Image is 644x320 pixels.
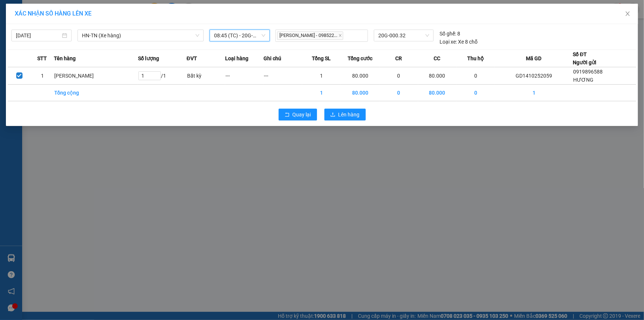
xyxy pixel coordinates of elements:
td: 1 [31,67,54,85]
td: GD1410252059 [495,67,573,85]
span: ĐVT [187,54,197,62]
span: close [338,34,342,37]
button: rollbackQuay lại [279,109,317,120]
input: 15/10/2025 [16,31,61,40]
span: Tên hàng [54,54,76,62]
span: Mã GD [526,54,542,62]
div: Số ĐT Người gửi [573,50,597,67]
span: Lên hàng [338,110,360,119]
td: [PERSON_NAME] [54,67,138,85]
button: Close [617,4,638,24]
span: Loại hàng [225,54,248,62]
span: close [625,11,631,17]
span: Số ghế: [440,30,456,38]
td: 80.000 [341,85,379,101]
span: Loại xe: [440,38,457,46]
td: 0 [379,67,418,85]
span: HƯƠNG [574,77,594,83]
td: 1 [495,85,573,101]
span: Ghi chú [264,54,282,62]
span: XÁC NHẬN SỐ HÀNG LÊN XE [15,10,92,17]
div: Xe 8 chỗ [440,38,478,46]
td: 80.000 [418,67,457,85]
div: 8 [440,30,460,38]
span: 0919896588 [574,69,603,75]
td: Tổng cộng [54,85,138,101]
span: [PERSON_NAME] - 098522... [277,31,343,40]
td: --- [264,67,302,85]
td: 1 [302,67,341,85]
span: upload [330,112,335,118]
td: 80.000 [418,85,457,101]
span: Quay lại [293,110,311,119]
button: uploadLên hàng [324,109,366,120]
span: down [195,33,200,38]
td: 0 [457,67,495,85]
span: Số lượng [138,54,159,62]
span: CR [395,54,402,62]
span: 20G-000.32 [378,30,429,41]
span: rollback [285,112,290,118]
td: Bất kỳ [187,67,225,85]
td: 0 [457,85,495,101]
span: HN-TN (Xe hàng) [82,30,199,41]
td: 80.000 [341,67,379,85]
span: STT [38,54,47,62]
td: 0 [379,85,418,101]
span: Tổng SL [312,54,331,62]
span: CC [434,54,440,62]
span: Thu hộ [467,54,484,62]
span: Tổng cước [348,54,372,62]
td: / 1 [138,67,187,85]
td: --- [225,67,264,85]
td: 1 [302,85,341,101]
span: 08:45 (TC) - 20G-000.32 [214,30,265,41]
